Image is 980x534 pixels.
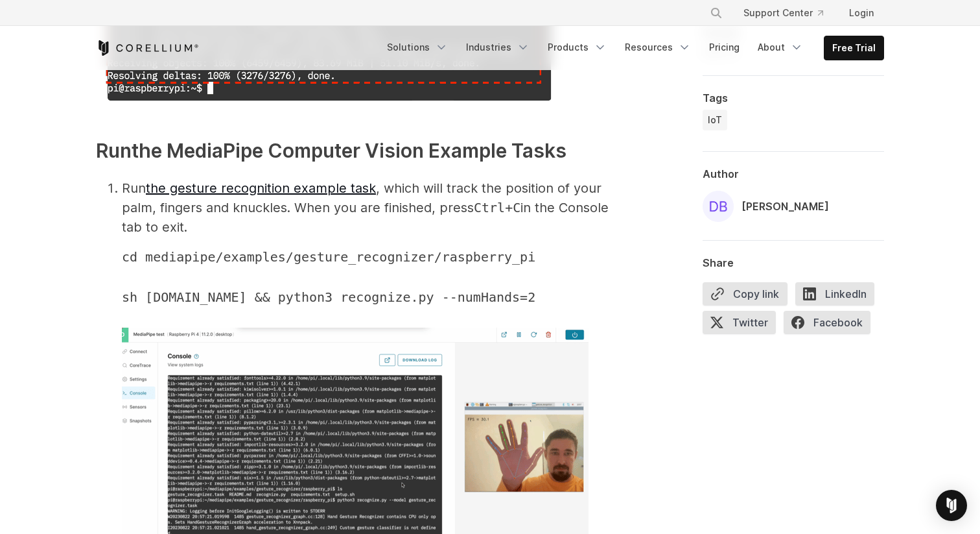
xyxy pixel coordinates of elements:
[703,91,884,104] div: Tags
[733,1,834,25] a: Support Center
[379,36,884,60] div: Navigation Menu
[703,110,727,130] a: IoT
[784,311,878,339] a: Facebook
[703,311,776,334] span: Twitter
[795,282,874,306] span: LinkedIn
[146,180,376,196] a: the gesture recognition example task
[132,139,566,162] strong: the MediaPipe Computer Vision Example Tasks
[474,200,520,215] span: Ctrl+C
[703,167,884,180] div: Author
[703,256,884,269] div: Share
[96,40,199,56] a: Corellium Home
[824,36,883,60] a: Free Trial
[703,191,734,222] img: David Backer
[694,1,884,25] div: Navigation Menu
[708,114,722,127] span: IoT
[458,36,537,59] a: Industries
[701,36,747,59] a: Pricing
[936,490,967,521] div: Open Intercom Messenger
[703,282,787,306] button: Copy link
[750,36,811,59] a: About
[379,36,456,59] a: Solutions
[741,199,829,214] div: [PERSON_NAME]
[784,311,870,334] span: Facebook
[705,1,728,25] button: Search
[122,289,535,305] span: sh [DOMAIN_NAME] && python3 recognize.py --numHands=2
[795,282,882,311] a: LinkedIn
[839,1,884,25] a: Login
[703,311,784,339] a: Twitter
[617,36,699,59] a: Resources
[540,36,614,59] a: Products
[96,136,614,165] h3: Run
[122,249,535,265] span: cd mediapipe/examples/gesture_recognizer/raspberry_pi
